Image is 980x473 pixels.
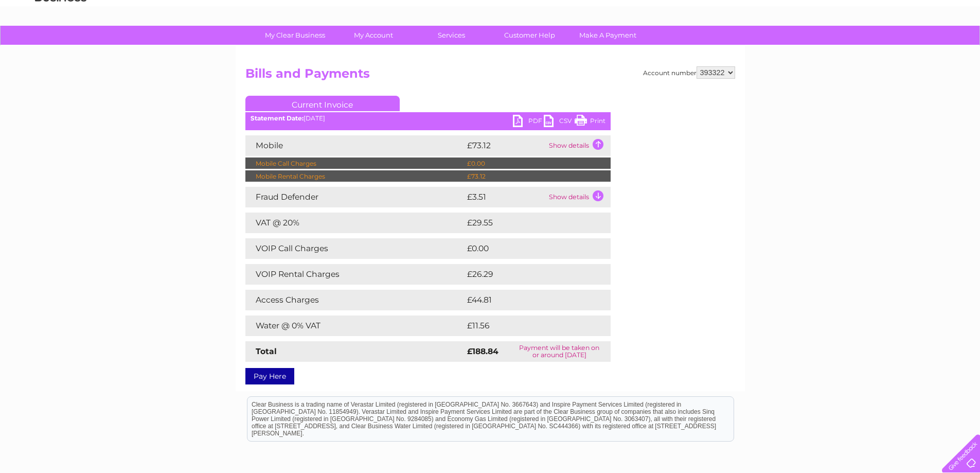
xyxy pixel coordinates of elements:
a: Services [409,26,494,45]
a: Water [799,44,818,51]
td: £0.00 [465,157,595,170]
a: Log out [946,44,970,51]
td: Show details [546,187,611,207]
td: £3.51 [465,187,546,207]
h2: Bills and Payments [245,66,735,86]
a: My Clear Business [253,26,337,45]
strong: Total [256,346,277,356]
td: £26.29 [465,264,590,285]
div: Account number [643,66,735,79]
td: Fraud Defender [245,187,465,207]
a: Current Invoice [245,96,400,111]
b: Statement Date: [251,114,304,122]
a: Contact [912,44,937,51]
td: Payment will be taken on or around [DATE] [508,341,611,362]
a: Pay Here [245,368,294,384]
a: Telecoms [853,44,884,51]
td: £73.12 [465,135,546,156]
td: VAT @ 20% [245,213,465,233]
a: CSV [544,115,575,130]
img: logo.png [34,27,87,58]
td: £73.12 [465,170,595,183]
td: £0.00 [465,238,587,259]
td: VOIP Rental Charges [245,264,465,285]
td: Mobile Rental Charges [245,170,465,183]
td: VOIP Call Charges [245,238,465,259]
div: Clear Business is a trading name of Verastar Limited (registered in [GEOGRAPHIC_DATA] No. 3667643... [247,6,734,50]
a: PDF [513,115,544,130]
a: Print [575,115,605,130]
strong: £188.84 [467,346,498,356]
a: Make A Payment [565,26,650,45]
a: Customer Help [487,26,572,45]
a: My Account [331,26,416,45]
td: £44.81 [465,290,589,310]
td: Mobile Call Charges [245,157,465,170]
div: [DATE] [245,115,611,122]
td: Mobile [245,135,465,156]
td: Show details [546,135,611,156]
td: £11.56 [465,316,588,336]
a: 0333 014 3131 [786,5,857,18]
td: Water @ 0% VAT [245,316,465,336]
td: £29.55 [465,213,590,233]
a: Energy [825,44,847,51]
td: Access Charges [245,290,465,310]
a: Blog [890,44,905,51]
